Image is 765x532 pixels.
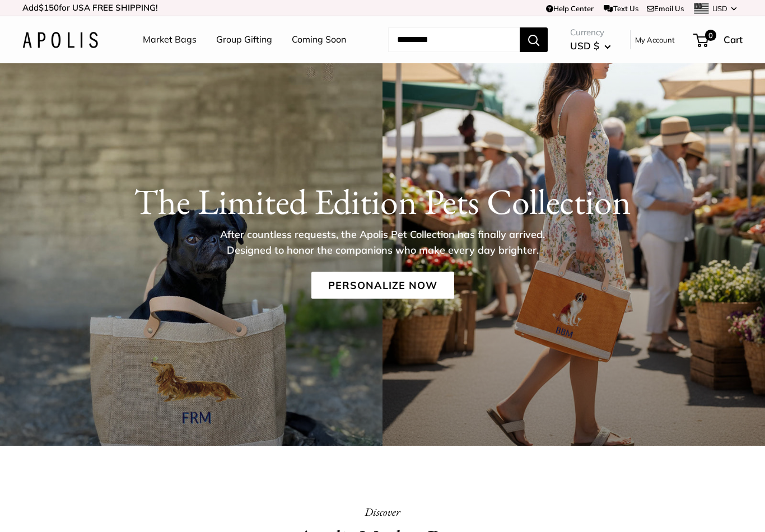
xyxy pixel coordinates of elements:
span: USD [712,4,727,13]
a: Coming Soon [292,31,346,48]
a: Market Bags [143,31,197,48]
p: Discover [203,502,563,522]
input: Search... [388,27,520,52]
h1: The Limited Edition Pets Collection [22,180,743,223]
a: Email Us [647,4,684,13]
span: 0 [705,30,716,41]
p: After countless requests, the Apolis Pet Collection has finally arrived. Designed to honor the co... [200,227,565,258]
span: $150 [39,2,59,13]
a: 0 Cart [694,31,743,49]
img: Apolis [22,32,98,48]
span: Cart [724,34,743,45]
button: USD $ [570,37,611,55]
span: USD $ [570,40,599,52]
a: Help Center [546,4,594,13]
span: Currency [570,25,611,40]
a: Personalize Now [311,272,454,299]
button: Search [520,27,548,52]
a: My Account [635,33,675,46]
a: Group Gifting [216,31,272,48]
a: Text Us [604,4,638,13]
